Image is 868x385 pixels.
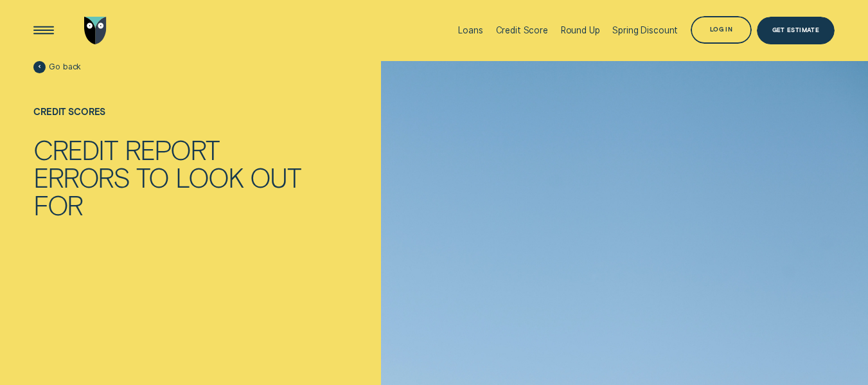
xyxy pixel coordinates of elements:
div: Round Up [561,25,600,35]
div: Credit scores [33,107,301,118]
div: For [33,191,83,219]
button: Log in [691,16,752,44]
div: Report [125,136,220,163]
div: Credit [33,136,118,163]
a: Get Estimate [757,17,835,44]
button: Open Menu [30,17,58,44]
span: Go back [49,62,81,72]
img: Wisr [84,17,107,44]
div: Errors [33,163,129,191]
h1: Credit Report Errors to Look Out For [33,136,301,218]
div: Out [250,163,301,191]
a: Go back [33,61,81,73]
div: to [136,163,169,191]
div: Credit Score [496,25,548,35]
div: Spring Discount [612,25,678,35]
div: Look [175,163,243,191]
div: Loans [458,25,483,35]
